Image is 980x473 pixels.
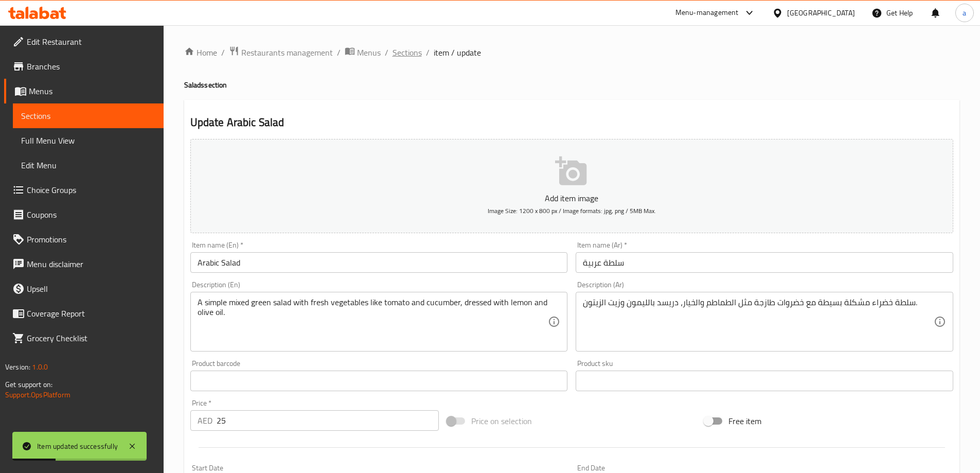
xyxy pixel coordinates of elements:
li: / [221,46,225,59]
span: Price on selection [471,415,532,427]
li: / [385,46,388,59]
span: Menus [357,46,381,59]
h4: Salads section [184,80,959,90]
a: Upsell [4,276,164,301]
a: Full Menu View [13,128,164,153]
li: / [337,46,341,59]
textarea: A simple mixed green salad with fresh vegetables like tomato and cucumber, dressed with lemon and... [198,297,548,346]
span: Edit Menu [21,159,155,171]
span: Free item [728,415,761,427]
input: Please enter product sku [576,371,953,391]
span: Full Menu View [21,134,155,147]
span: Coverage Report [27,307,155,320]
span: Sections [21,110,155,122]
a: Promotions [4,227,164,252]
a: Menus [345,46,381,59]
textarea: سلطة خضراء مشكلة بسيطة مع خضروات طازجة مثل الطماطم والخيار، دريسد بالليمون وزيت الزيتون. [583,297,934,346]
span: Choice Groups [27,184,155,196]
span: a [963,7,966,19]
div: Menu-management [675,7,739,19]
a: Menu disclaimer [4,252,164,276]
input: Please enter price [217,410,439,431]
span: 1.0.0 [32,360,48,374]
span: Restaurants management [241,46,333,59]
input: Please enter product barcode [190,371,568,391]
a: Choice Groups [4,178,164,202]
h2: Update Arabic Salad [190,115,953,130]
nav: breadcrumb [184,46,959,59]
span: Image Size: 1200 x 800 px / Image formats: jpg, png / 5MB Max. [488,205,656,217]
span: Menu disclaimer [27,258,155,270]
div: [GEOGRAPHIC_DATA] [787,7,855,19]
span: Edit Restaurant [27,36,155,48]
a: Edit Menu [13,153,164,178]
li: / [426,46,430,59]
a: Grocery Checklist [4,326,164,351]
span: Version: [5,360,30,374]
div: Item updated successfully [37,441,118,452]
span: Branches [27,60,155,73]
a: Edit Restaurant [4,29,164,54]
p: AED [198,414,212,427]
a: Branches [4,54,164,79]
span: Promotions [27,233,155,246]
a: Restaurants management [229,46,333,59]
span: item / update [434,46,481,59]
input: Enter name Ar [576,252,953,273]
span: Grocery Checklist [27,332,155,344]
a: Support.OpsPlatform [5,388,70,401]
a: Coverage Report [4,301,164,326]
span: Menus [29,85,155,97]
a: Home [184,46,217,59]
span: Upsell [27,283,155,295]
a: Menus [4,79,164,103]
input: Enter name En [190,252,568,273]
a: Sections [393,46,422,59]
p: Add item image [206,192,937,204]
a: Sections [13,103,164,128]
button: Add item imageImage Size: 1200 x 800 px / Image formats: jpg, png / 5MB Max. [190,139,953,233]
span: Get support on: [5,378,52,391]
span: Coupons [27,208,155,221]
a: Coupons [4,202,164,227]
